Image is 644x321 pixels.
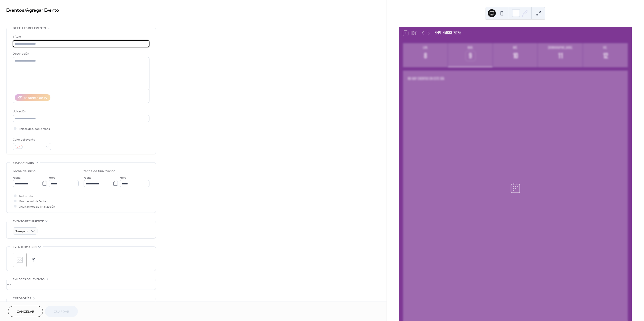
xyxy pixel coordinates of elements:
[15,229,28,234] span: No repetir
[449,46,491,50] div: mar.
[19,194,33,199] span: Todo el día
[13,26,46,31] span: Detalles del evento
[435,30,461,37] div: septiembre 2025
[49,175,55,180] span: Hora
[448,43,493,67] button: mar.9
[13,160,34,165] span: fecha y hora
[13,277,45,282] span: Enlaces del evento
[19,126,50,132] span: Enlace de Google Maps
[583,43,628,67] button: vie.12
[6,279,156,290] div: •••
[404,73,627,85] div: No hay eventos en este día
[600,51,610,61] div: 12
[8,306,43,317] button: Cancelar
[493,43,538,67] button: mié.10
[6,298,156,309] div: •••
[13,175,20,180] span: Fecha
[13,296,31,301] span: Categorías
[84,169,116,174] div: fecha de finalización
[539,46,581,50] div: [DEMOGRAPHIC_DATA].
[511,51,520,61] div: 10
[17,309,34,315] span: Cancelar
[19,199,46,204] span: Mostrar solo la fecha
[403,43,448,67] button: lun.8
[13,244,37,250] span: Evento imagen
[466,51,475,61] div: 9
[24,5,59,15] span: / Agregar Evento
[538,43,583,67] button: [DEMOGRAPHIC_DATA].11
[13,137,50,142] div: Color del evento
[19,204,55,209] span: Ocultar hora de finalización
[13,253,27,267] div: ;
[420,51,430,61] div: 8
[120,175,126,180] span: Hora
[555,51,565,61] div: 11
[13,219,44,224] span: Evento recurrente
[494,46,536,50] div: mié.
[584,46,626,50] div: vie.
[13,51,148,56] div: Descripción
[13,109,148,114] div: Ubicación
[6,5,24,15] a: Eventos
[13,169,36,174] div: Fecha de inicio
[84,175,91,180] span: Fecha
[13,34,148,39] div: Título
[404,46,446,50] div: lun.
